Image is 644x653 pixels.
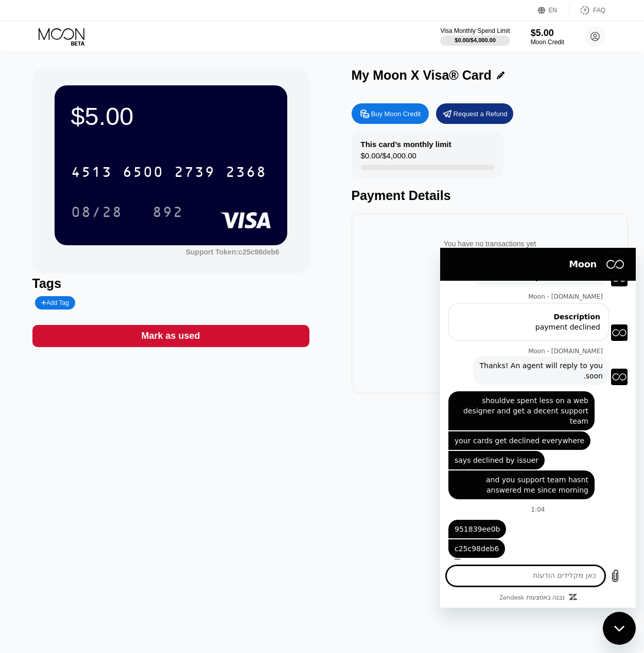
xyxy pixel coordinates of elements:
div: FAQ [569,5,605,15]
div: 2739 [174,165,215,182]
div: $5.00Moon Credit [531,28,564,46]
div: $0.00 / $4,000.00 [361,151,416,165]
div: Buy Moon Credit [371,110,421,118]
div: Request a Refund [436,103,513,124]
div: 4513 [71,165,112,182]
div: Tags [32,276,309,291]
iframe: לחצן להפעלת חלון העברת הודעות, השיחה מתבצעת [603,612,636,645]
div: EN [538,5,569,15]
div: Add Tag [41,299,69,306]
div: You have no transactions yet [360,229,620,258]
div: 2368 [225,165,267,182]
div: 892 [145,199,191,225]
div: $0.00 / $4,000.00 [455,37,496,43]
div: Visa Monthly Spend Limit$0.00/$4,000.00 [440,27,510,46]
div: Buy Moon Credit [352,103,429,124]
div: Mark as used [141,330,200,342]
div: $5.00 [71,102,271,131]
div: 08/28 [63,199,130,225]
div: 892 [152,205,183,222]
div: Payment Details [352,188,629,203]
div: Mark as used [32,325,309,347]
div: Request a Refund [454,110,508,118]
div: EN [549,7,558,14]
iframe: חלון הודעות הטקסט [440,248,636,608]
div: Support Token: c25c98deb6 [186,248,280,256]
div: 4513650027392368 [65,159,273,185]
div: Moon Credit [531,39,564,46]
div: FAQ [593,7,605,14]
div: My Moon X Visa® Card [352,68,492,83]
div: $5.00 [531,28,564,39]
div: 08/28 [71,205,123,222]
div: This card’s monthly limit [361,140,451,149]
div: Visa Monthly Spend Limit [440,27,510,34]
div: Support Token:c25c98deb6 [186,248,280,256]
div: Add Tag [35,296,75,310]
div: 6500 [123,165,164,182]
